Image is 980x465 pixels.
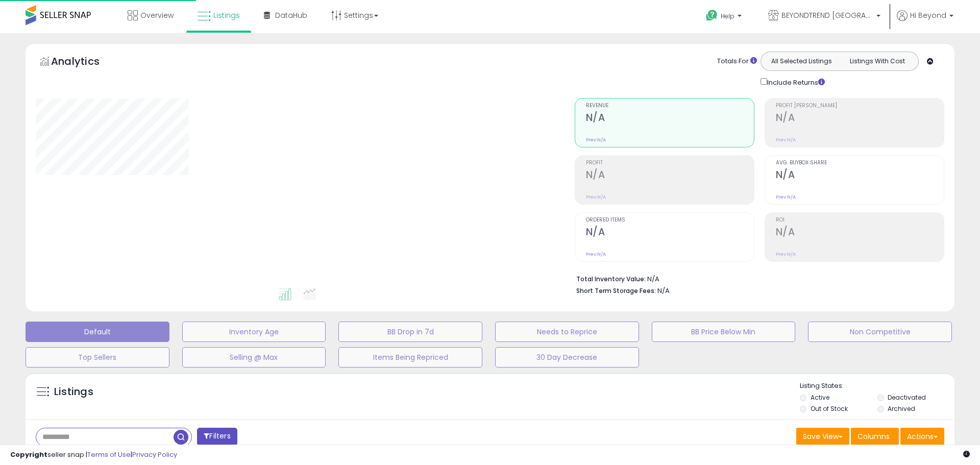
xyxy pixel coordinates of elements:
span: Ordered Items [586,217,754,223]
h2: N/A [586,169,754,183]
a: Help [698,2,752,33]
div: seller snap | | [10,450,177,460]
span: N/A [657,286,670,296]
li: N/A [576,272,937,284]
span: Profit [PERSON_NAME] [776,103,944,109]
span: Help [721,12,734,20]
span: Hi Beyond [910,10,946,20]
button: Needs to Reprice [495,322,639,342]
small: Prev: N/A [776,194,796,200]
button: BB Drop in 7d [338,322,482,342]
button: Top Sellers [26,347,169,368]
span: Avg. Buybox Share [776,160,944,166]
a: Hi Beyond [897,10,953,33]
h2: N/A [586,112,754,126]
h2: N/A [586,226,754,240]
button: Inventory Age [182,322,326,342]
small: Prev: N/A [586,194,606,200]
button: All Selected Listings [764,55,840,68]
small: Prev: N/A [586,251,606,257]
small: Prev: N/A [586,137,606,143]
button: Default [26,322,169,342]
div: Totals For [717,57,757,66]
i: Get Help [705,9,718,22]
span: Overview [140,10,174,20]
b: Short Term Storage Fees: [576,286,656,295]
span: DataHub [275,10,307,20]
button: Items Being Repriced [338,347,482,368]
span: Listings [213,10,240,20]
span: Profit [586,160,754,166]
h2: N/A [776,112,944,126]
span: ROI [776,217,944,223]
h5: Analytics [51,54,119,71]
span: Revenue [586,103,754,109]
small: Prev: N/A [776,251,796,257]
button: Listings With Cost [839,55,915,68]
button: 30 Day Decrease [495,347,639,368]
div: Include Returns [753,76,837,88]
button: Selling @ Max [182,347,326,368]
button: Non Competitive [808,322,952,342]
h2: N/A [776,169,944,183]
b: Total Inventory Value: [576,275,646,283]
h2: N/A [776,226,944,240]
small: Prev: N/A [776,137,796,143]
span: BEYONDTREND [GEOGRAPHIC_DATA] [781,10,873,20]
button: BB Price Below Min [652,322,796,342]
strong: Copyright [10,450,47,459]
